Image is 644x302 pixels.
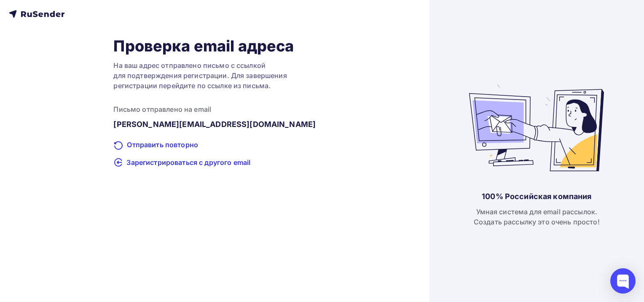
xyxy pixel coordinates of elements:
div: 100% Российская компания [482,191,591,202]
div: [PERSON_NAME][EMAIL_ADDRESS][DOMAIN_NAME] [113,119,316,129]
div: Отправить повторно [113,140,316,151]
h1: Проверка email адреса [113,37,316,55]
span: Зарегистрироваться с другого email [126,157,250,167]
div: Умная система для email рассылок. Создать рассылку это очень просто! [474,207,600,227]
div: На ваш адрес отправлено письмо с ссылкой для подтверждения регистрации. Для завершения регистраци... [113,60,316,91]
div: Письмо отправлено на email [113,104,316,114]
